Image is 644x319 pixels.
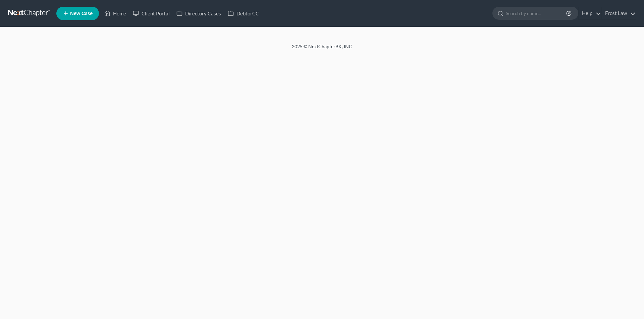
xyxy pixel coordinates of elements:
[579,7,601,19] a: Help
[506,7,567,19] input: Search by name...
[70,11,93,16] span: New Case
[101,7,129,19] a: Home
[224,7,262,19] a: DebtorCC
[602,7,636,19] a: Frost Law
[129,7,173,19] a: Client Portal
[131,43,513,55] div: 2025 © NextChapterBK, INC
[173,7,224,19] a: Directory Cases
